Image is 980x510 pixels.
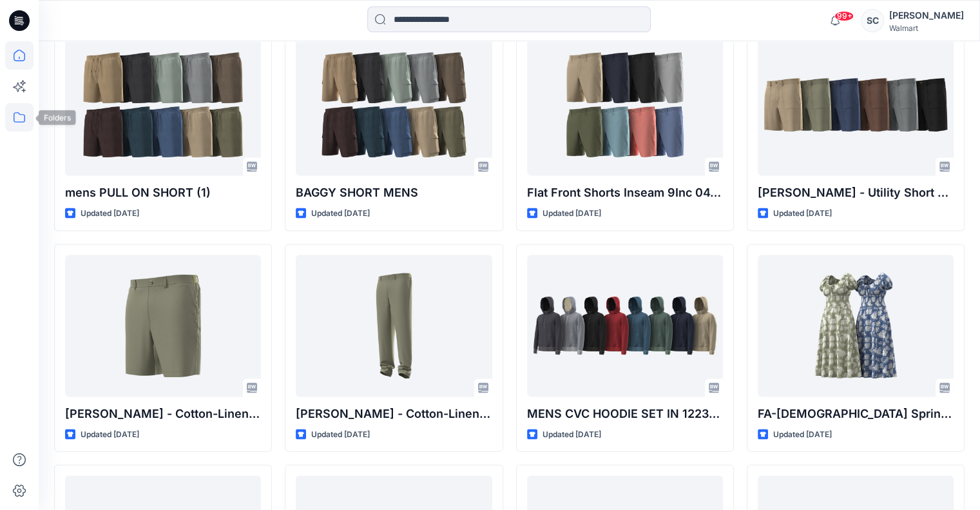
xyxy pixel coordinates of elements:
[65,255,261,397] a: George - Cotton-Linen Short
[889,8,964,23] div: [PERSON_NAME]
[543,428,601,442] p: Updated [DATE]
[296,34,492,176] a: BAGGY SHORT MENS
[527,34,723,176] a: Flat Front Shorts Inseam 9Inc 041825
[296,184,492,202] p: BAGGY SHORT MENS
[527,255,723,397] a: MENS CVC HOODIE SET IN 122326
[543,207,601,221] p: Updated [DATE]
[758,184,954,202] p: [PERSON_NAME] - Utility Short 042925
[889,23,964,33] div: Walmart
[65,405,261,423] p: [PERSON_NAME] - Cotton-Linen Short
[296,255,492,397] a: George - Cotton-Linen Pant
[65,184,261,202] p: mens PULL ON SHORT (1)
[311,428,370,442] p: Updated [DATE]
[758,34,954,176] a: George - Utility Short 042925
[773,428,832,442] p: Updated [DATE]
[65,34,261,176] a: mens PULL ON SHORT (1)
[311,207,370,221] p: Updated [DATE]
[861,9,884,32] div: SC
[527,184,723,202] p: Flat Front Shorts Inseam 9Inc 041825
[81,207,139,221] p: Updated [DATE]
[81,428,139,442] p: Updated [DATE]
[758,255,954,397] a: FA-Ladies Spring 26 SCOOPED NK POPLIN EASTER DRESS
[296,405,492,423] p: [PERSON_NAME] - Cotton-Linen Pant
[758,405,954,423] p: FA-[DEMOGRAPHIC_DATA] Spring 26 SCOOPED [PERSON_NAME] [DATE] DRESS
[834,11,854,21] span: 99+
[773,207,832,221] p: Updated [DATE]
[527,405,723,423] p: MENS CVC HOODIE SET IN 122326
